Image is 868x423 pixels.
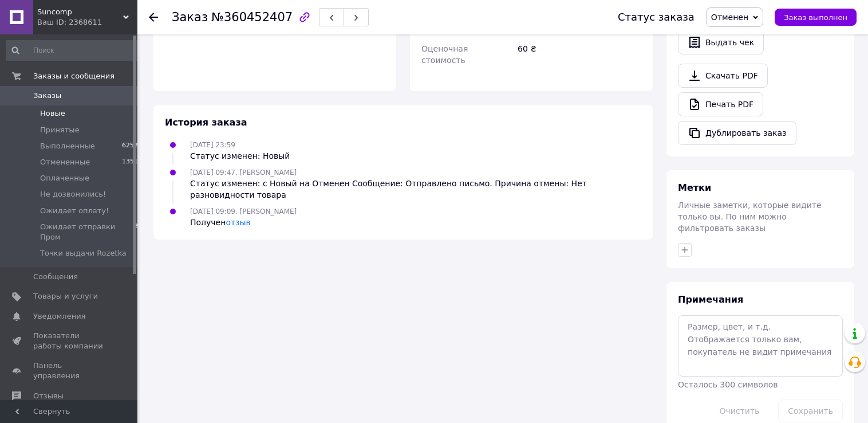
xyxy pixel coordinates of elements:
[40,222,134,242] span: Ожидает отправки Пром
[190,141,235,149] span: [DATE] 23:59
[678,294,743,305] span: Примечания
[165,117,247,128] span: История заказа
[122,141,142,151] span: 62527
[618,11,695,23] div: Статус заказа
[122,157,142,167] span: 13515
[40,248,127,258] span: Точки выдачи Rozetka
[515,38,644,70] div: 60 ₴
[33,272,78,282] span: Сообщения
[33,331,106,351] span: Показатели работы компании
[678,380,778,389] span: Осталось 300 символов
[33,311,85,322] span: Уведомления
[190,150,290,162] div: Статус изменен: Новый
[149,11,158,23] div: Вернуться назад
[678,64,768,88] a: Скачать PDF
[37,17,137,28] div: Ваш ID: 2368611
[678,182,711,193] span: Метки
[40,108,65,119] span: Новые
[678,201,822,233] span: Личные заметки, которые видите только вы. По ним можно фильтровать заказы
[33,71,115,81] span: Заказы и сообщения
[784,13,847,22] span: Заказ выполнен
[33,391,64,401] span: Отзывы
[172,10,208,24] span: Заказ
[40,157,90,167] span: Отмененные
[190,169,297,177] span: [DATE] 09:47, [PERSON_NAME]
[775,9,857,26] button: Заказ выполнен
[40,189,106,199] span: Не дозвонились!
[40,206,109,216] span: Ожидает оплату!
[33,91,61,101] span: Заказы
[678,121,796,145] button: Дублировать заказ
[678,30,764,54] button: Выдать чек
[40,173,89,183] span: Оплаченные
[678,92,763,116] a: Печать PDF
[37,7,123,17] span: Suncomp
[190,207,297,216] span: [DATE] 09:09, [PERSON_NAME]
[40,141,95,151] span: Выполненные
[33,361,106,381] span: Панель управления
[33,291,98,301] span: Товары и услуги
[421,44,468,65] span: Оценочная стоимость
[190,217,297,228] div: Получен
[40,125,80,135] span: Принятые
[6,40,143,61] input: Поиск
[711,13,748,22] span: Отменен
[211,10,293,24] span: №360452407
[190,178,641,201] div: Статус изменен: с Новый на Отменен Сообщение: Отправлено письмо. Причина отмены: Нет разновидност...
[226,218,250,227] a: отзыв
